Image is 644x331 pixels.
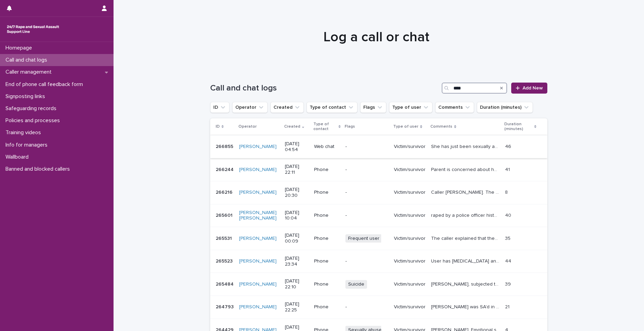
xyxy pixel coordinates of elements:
p: 265523 [216,257,234,264]
a: [PERSON_NAME] [239,258,277,264]
p: 266855 [216,142,235,150]
p: Victim/survivor [394,144,426,150]
span: Suicide [345,280,367,289]
span: Add New [523,86,543,90]
p: raped by a police officer historically. disussed consent and PTSD [431,211,501,218]
p: 35 [505,234,512,242]
p: - [345,167,388,173]
p: Caller management [3,69,57,75]
tr: 265484265484 [PERSON_NAME] [DATE] 22:10PhoneSuicideVictim/survivor[PERSON_NAME], subjected to CSa... [210,273,547,296]
a: [PERSON_NAME] [239,144,277,150]
tr: 266244266244 [PERSON_NAME] [DATE] 22:11Phone-Victim/survivorParent is concerned about her four ye... [210,158,547,181]
button: Operator [232,102,268,113]
p: 265601 [216,211,234,218]
p: [DATE] 00:09 [285,233,309,244]
a: Add New [511,83,547,94]
p: Phone [314,190,340,195]
p: Victim/survivor [394,213,426,218]
a: [PERSON_NAME] [239,281,277,287]
p: Info for managers [3,142,53,148]
p: Phone [314,213,340,218]
p: 265484 [216,280,235,287]
p: Policies and processes [3,117,65,124]
p: 21 [505,303,511,310]
img: rhQMoQhaT3yELyF149Cw [6,22,61,36]
p: Phone [314,167,340,173]
p: 40 [505,211,513,218]
tr: 264793264793 [PERSON_NAME] [DATE] 22:25Phone-Victim/survivor[PERSON_NAME] was SA'd in July- perp ... [210,296,547,319]
tr: 265523265523 [PERSON_NAME] [DATE] 23:34Phone-Victim/survivorUser has [MEDICAL_DATA] and lives in ... [210,250,547,273]
p: Banned and blocked callers [3,166,75,172]
a: [PERSON_NAME] [PERSON_NAME] [239,210,279,222]
tr: 265601265601 [PERSON_NAME] [PERSON_NAME] [DATE] 10:04Phone-Victim/survivorraped by a police offic... [210,204,547,227]
p: End of phone call feedback form [3,81,88,88]
p: [DATE] 22:11 [285,164,309,175]
p: Victim/survivor [394,167,426,173]
tr: 266855266855 [PERSON_NAME] [DATE] 04:54Web chat-Victim/survivorShe has just been sexually assault... [210,135,547,158]
p: Training videos [3,129,46,136]
p: ID [216,123,220,130]
button: ID [210,102,229,113]
p: Signposting links [3,93,51,100]
a: [PERSON_NAME] [239,190,277,195]
p: 46 [505,142,513,150]
p: Victim/survivor [394,258,426,264]
h1: Log a call or chat [208,29,545,45]
p: Parent is concerned about her four year daughter, daughter indicated that may have been sexually ... [431,165,501,173]
p: Phone [314,281,340,287]
p: The caller explained that they were in an arranged marriage and had had their "virginity checked"... [431,234,501,242]
p: Wallboard [3,154,34,160]
tr: 266216266216 [PERSON_NAME] [DATE] 20:30Phone-Victim/survivorCaller [PERSON_NAME]. The harassment ... [210,181,547,204]
p: User has autism and lives in independent living. Struggled with speech and had a wispy voice. Rap... [431,257,501,264]
p: Type of user [393,123,418,130]
h1: Call and chat logs [210,83,439,93]
p: Homepage [3,45,37,51]
p: - [345,258,388,264]
p: - [345,144,388,150]
input: Search [442,83,507,94]
p: Victim/survivor [394,281,426,287]
button: Comments [435,102,474,113]
p: Safeguarding records [3,105,62,112]
p: Duration (minutes) [504,120,532,133]
p: [DATE] 22:10 [285,278,309,290]
a: [PERSON_NAME] [239,236,277,242]
a: [PERSON_NAME] [239,167,277,173]
p: Call and chat logs [3,57,53,63]
p: - [345,190,388,195]
p: Type of contact [313,120,337,133]
p: Josephine was SA'd in July- perp suspended, arrested and bailed- anxious about police video state... [431,303,501,310]
p: 8 [505,188,509,195]
p: 266216 [216,188,234,195]
p: 41 [505,165,511,173]
p: Web chat [314,144,340,150]
button: Type of contact [307,102,357,113]
p: 264793 [216,303,235,310]
p: Phone [314,236,340,242]
p: 44 [505,257,513,264]
p: Victim/survivor [394,304,426,310]
p: 266244 [216,165,235,173]
p: - [345,304,388,310]
button: Flags [360,102,386,113]
tr: 265531265531 [PERSON_NAME] [DATE] 00:09PhoneFrequent userVictim/survivorThe caller explained that... [210,227,547,250]
p: Operator [238,123,257,130]
p: [DATE] 23:34 [285,256,309,267]
p: [DATE] 04:54 [285,141,309,153]
p: Created [284,123,300,130]
p: Victim/survivor [394,190,426,195]
span: Frequent user [345,234,382,243]
p: Phone [314,304,340,310]
p: [DATE] 20:30 [285,187,309,199]
button: Duration (minutes) [477,102,533,113]
p: Flags [345,123,355,130]
p: - [345,213,388,218]
p: Victim/survivor [394,236,426,242]
p: Susie, subjected to CSa and DV by ex husband, talked at length about wanting to reconnect with fr... [431,280,501,287]
p: She has just been sexually assaulted by someone after she got drunk and passed out. Blaming herse... [431,142,501,150]
button: Created [270,102,304,113]
p: 39 [505,280,512,287]
a: [PERSON_NAME] [239,304,277,310]
p: Phone [314,258,340,264]
p: Caller Susan. The harassment has happened in her building; said she is at risk of being homeless ... [431,188,501,195]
